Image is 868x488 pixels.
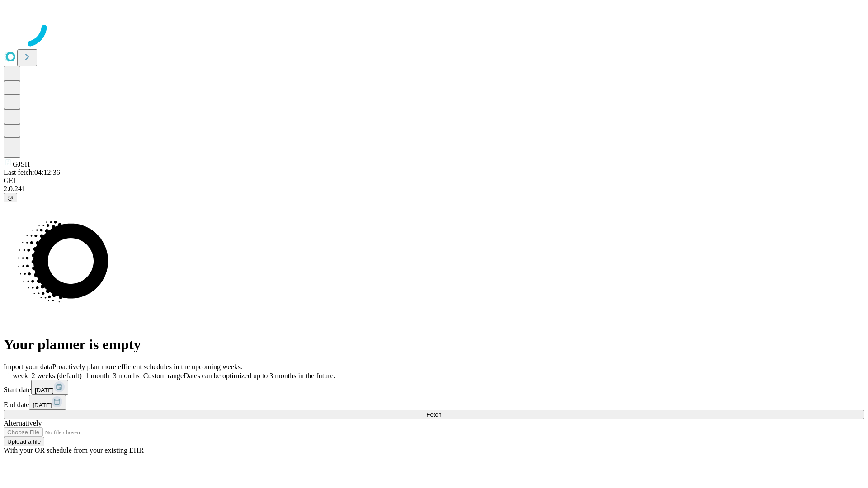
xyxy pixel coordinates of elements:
[184,372,335,380] span: Dates can be optimized up to 3 months in the future.
[4,437,44,446] button: Upload a file
[143,372,184,380] span: Custom range
[4,395,864,410] div: End date
[4,169,60,176] span: Last fetch: 04:12:36
[426,411,441,418] span: Fetch
[4,177,864,185] div: GEI
[4,363,52,371] span: Import your data
[7,194,14,201] span: @
[4,446,144,454] span: With your OR schedule from your existing EHR
[4,380,864,395] div: Start date
[7,372,28,380] span: 1 week
[29,395,66,410] button: [DATE]
[35,387,54,394] span: [DATE]
[33,402,52,408] span: [DATE]
[4,193,17,202] button: @
[52,363,242,371] span: Proactively plan more efficient schedules in the upcoming weeks.
[85,372,109,380] span: 1 month
[32,372,82,380] span: 2 weeks (default)
[31,380,68,395] button: [DATE]
[13,160,30,168] span: GJSH
[4,336,864,353] h1: Your planner is empty
[4,419,42,427] span: Alternatively
[4,410,864,419] button: Fetch
[4,185,864,193] div: 2.0.241
[113,372,140,380] span: 3 months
